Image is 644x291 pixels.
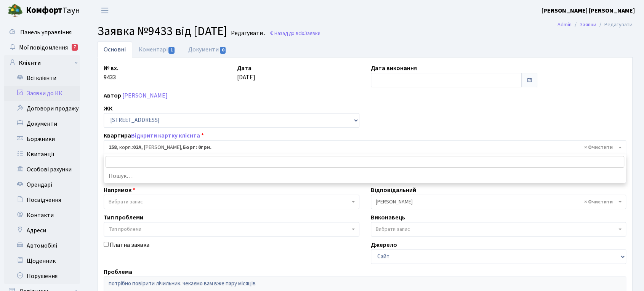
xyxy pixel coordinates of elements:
[304,30,320,37] span: Заявки
[376,225,410,233] span: Вибрати запис
[371,213,405,222] label: Виконавець
[132,42,182,58] a: Коментарі
[131,131,200,140] a: Відкрити картку клієнта
[133,144,141,151] b: 02А
[104,169,626,183] li: Пошук…
[110,240,149,249] label: Платна заявка
[104,91,121,100] label: Автор
[26,4,62,16] b: Комфорт
[4,86,80,101] a: Заявки до КК
[4,101,80,116] a: Договори продажу
[4,253,80,269] a: Щоденник
[4,162,80,177] a: Особові рахунки
[4,192,80,208] a: Посвідчення
[371,64,417,73] label: Дата виконання
[109,144,117,151] b: 158
[584,144,613,151] span: Видалити всі елементи
[109,225,141,233] span: Тип проблеми
[229,30,265,37] small: Редагувати .
[8,3,23,18] img: logo.png
[580,21,596,29] a: Заявки
[596,21,633,29] li: Редагувати
[109,198,143,206] span: Вибрати запис
[376,198,617,206] span: Криштоп А.
[231,64,365,87] div: [DATE]
[104,185,135,195] label: Напрямок
[183,144,211,151] b: Борг: 0грн.
[182,42,233,58] a: Документи
[97,22,227,40] span: Заявка №9433 від [DATE]
[269,30,320,37] a: Назад до всіхЗаявки
[4,116,80,131] a: Документи
[584,198,613,206] span: Видалити всі елементи
[98,64,231,87] div: 9433
[95,4,114,17] button: Переключити навігацію
[4,269,80,284] a: Порушення
[4,25,80,40] a: Панель управління
[20,28,72,37] span: Панель управління
[4,208,80,223] a: Контакти
[546,17,644,33] nav: breadcrumb
[371,240,397,249] label: Джерело
[104,140,626,155] span: <b>158</b>, корп.: <b>02А</b>, Недогибченко Валентина Андріївна, <b>Борг: 0грн.</b>
[557,21,572,29] a: Admin
[4,55,80,70] a: Клієнти
[371,185,416,195] label: Відповідальний
[541,6,635,15] a: [PERSON_NAME] [PERSON_NAME]
[104,131,204,140] label: Квартира
[4,40,80,55] a: Мої повідомлення7
[237,64,252,73] label: Дата
[104,104,112,113] label: ЖК
[109,144,617,151] span: <b>158</b>, корп.: <b>02А</b>, Недогибченко Валентина Андріївна, <b>Борг: 0грн.</b>
[4,177,80,192] a: Орендарі
[104,267,132,277] label: Проблема
[104,213,143,222] label: Тип проблеми
[26,4,80,17] span: Таун
[4,131,80,147] a: Боржники
[4,238,80,253] a: Автомобілі
[122,91,168,100] a: [PERSON_NAME]
[72,44,78,51] div: 7
[4,70,80,86] a: Всі клієнти
[4,223,80,238] a: Адреси
[4,147,80,162] a: Квитанції
[104,64,119,73] label: № вх.
[371,195,626,209] span: Криштоп А.
[220,47,226,54] span: 0
[168,47,175,54] span: 1
[97,42,132,58] a: Основні
[19,43,68,52] span: Мої повідомлення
